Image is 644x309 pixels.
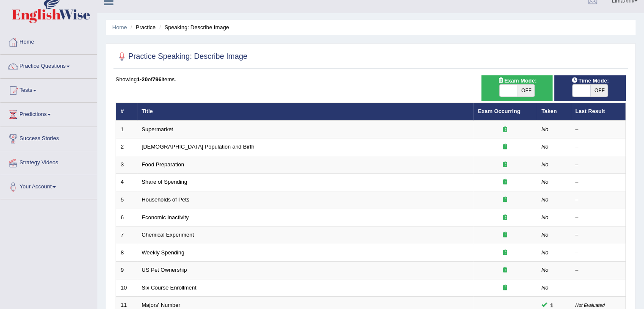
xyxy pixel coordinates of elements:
th: # [116,103,137,121]
div: Exam occurring question [478,249,532,257]
li: Speaking: Describe Image [157,23,229,31]
div: Exam occurring question [478,143,532,151]
em: No [542,196,549,203]
li: Practice [128,23,155,31]
a: Supermarket [142,126,173,132]
div: – [575,284,621,292]
div: Exam occurring question [478,231,532,239]
td: 9 [116,262,137,279]
div: – [575,196,621,204]
a: Economic Inactivity [142,214,189,221]
td: 10 [116,279,137,297]
span: OFF [517,85,535,97]
td: 8 [116,244,137,262]
a: Home [0,30,97,52]
a: Share of Spending [142,179,188,185]
a: Six Course Enrollment [142,284,196,291]
a: Strategy Videos [0,151,97,172]
em: No [542,249,549,256]
em: No [542,143,549,150]
td: 1 [116,121,137,138]
div: – [575,161,621,169]
div: Exam occurring question [478,214,532,222]
th: Taken [537,103,571,121]
div: – [575,143,621,151]
span: Exam Mode: [494,76,540,85]
div: Exam occurring question [478,266,532,274]
em: No [542,267,549,273]
a: Practice Questions [0,55,97,76]
div: Exam occurring question [478,196,532,204]
div: – [575,249,621,257]
a: Chemical Experiment [142,232,194,238]
a: Your Account [0,175,97,196]
h2: Practice Speaking: Describe Image [116,50,247,63]
th: Last Result [571,103,626,121]
a: Predictions [0,103,97,124]
a: Food Preparation [142,161,184,168]
div: Exam occurring question [478,161,532,169]
em: No [542,161,549,168]
div: – [575,231,621,239]
a: Home [112,24,127,30]
td: 5 [116,191,137,209]
a: Majors' Number [142,302,180,308]
a: US Pet Ownership [142,267,187,273]
em: No [542,214,549,221]
a: Exam Occurring [478,108,520,114]
small: Not Evaluated [575,303,605,308]
td: 7 [116,226,137,244]
span: OFF [590,85,608,97]
div: – [575,214,621,222]
div: – [575,266,621,274]
em: No [542,179,549,185]
a: Households of Pets [142,196,190,203]
td: 4 [116,174,137,191]
b: 1-20 [137,76,148,83]
span: Time Mode: [568,76,612,85]
th: Title [137,103,473,121]
em: No [542,284,549,291]
div: – [575,178,621,186]
a: [DEMOGRAPHIC_DATA] Population and Birth [142,143,254,150]
div: Exam occurring question [478,284,532,292]
em: No [542,232,549,238]
a: Weekly Spending [142,249,185,256]
div: Show exams occurring in exams [481,75,553,101]
b: 796 [152,76,162,83]
div: Showing of items. [116,75,626,83]
a: Tests [0,79,97,100]
div: Exam occurring question [478,126,532,134]
td: 3 [116,156,137,174]
div: – [575,126,621,134]
td: 6 [116,209,137,226]
div: Exam occurring question [478,178,532,186]
em: No [542,126,549,132]
a: Success Stories [0,127,97,148]
td: 2 [116,138,137,156]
